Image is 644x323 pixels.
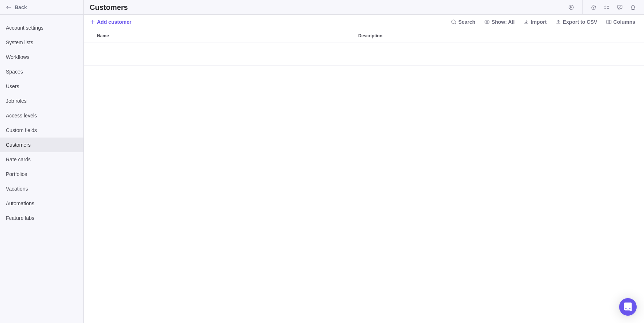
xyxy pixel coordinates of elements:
a: My assignments [602,5,612,11]
span: Name [97,32,109,40]
span: Columns [613,18,635,26]
h2: Customers [90,2,128,12]
span: Rate cards [6,156,78,163]
span: Start timer [566,2,576,12]
span: Show: All [491,18,514,26]
span: My assignments [602,2,612,12]
div: Name [94,29,355,42]
div: Description [355,29,521,42]
span: System lists [6,39,78,46]
span: Custom fields [6,127,78,134]
span: Access levels [6,112,78,119]
div: Name [94,42,355,66]
div: grid [84,42,644,323]
span: Customers [6,141,78,149]
span: Add customer [97,18,131,26]
span: Workflows [6,53,78,61]
span: Approval requests [615,2,625,12]
span: Search [458,18,475,26]
span: Import [520,17,550,27]
span: Description [358,32,382,40]
a: Time logs [588,5,599,11]
span: Feature labs [6,214,78,222]
a: Notifications [628,5,638,11]
span: Portfolios [6,170,78,178]
span: Users [6,83,78,90]
span: Job roles [6,97,78,105]
span: Notifications [628,2,638,12]
span: Columns [603,17,638,27]
span: Export to CSV [553,17,600,27]
a: Approval requests [615,5,625,11]
span: Back [15,4,80,11]
div: Open Intercom Messenger [619,298,637,316]
span: Show: All [481,17,517,27]
span: Account settings [6,24,78,31]
span: Export to CSV [563,18,597,26]
span: Vacations [6,185,78,192]
span: Time logs [588,2,599,12]
span: Add customer [90,17,131,27]
span: Import [531,18,547,26]
div: Description [355,42,521,66]
span: Spaces [6,68,78,75]
span: Search [448,17,478,27]
span: Automations [6,200,78,207]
